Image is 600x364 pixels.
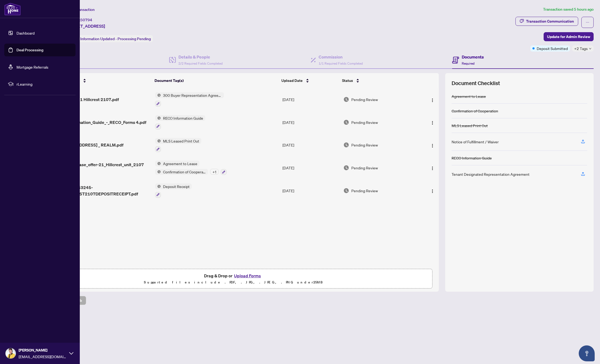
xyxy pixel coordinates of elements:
span: [STREET_ADDRESS] [66,23,105,29]
span: [STREET_ADDRESS] _ REALM.pdf [57,142,123,148]
div: Confirmation of Cooperation [452,108,498,114]
div: Status: [66,35,153,42]
img: Document Status [343,142,349,148]
img: Status Icon [155,183,161,189]
span: Required [462,61,474,65]
h4: Documents [462,54,484,60]
img: Logo [430,166,435,170]
th: Upload Date [279,73,340,88]
button: Status Icon300 Buyer Representation Agreement - Authority for Purchase or Lease [155,92,224,107]
button: Status IconMLS Leased Print Out [155,138,201,152]
button: Logo [428,164,437,172]
span: Drag & Drop or [204,272,262,279]
button: Logo [428,186,437,195]
div: Agreement to Lease [452,93,486,99]
img: Status Icon [155,115,161,121]
span: accepted lease_offer-21_Hillcrest_unit_2107 1.pdf [57,161,151,174]
span: View Transaction [66,7,95,12]
img: Logo [430,144,435,148]
img: Document Status [343,97,349,102]
a: Mortgage Referrals [16,65,48,69]
img: Status Icon [155,138,161,144]
div: Notice of Fulfillment / Waiver [452,139,499,145]
th: Document Tag(s) [152,73,279,88]
p: Supported files include .PDF, .JPG, .JPEG, .PNG under 25 MB [37,279,429,286]
span: ellipsis [586,20,589,24]
td: [DATE] [280,134,341,157]
span: Drag & Drop orUpload FormsSupported files include .PDF, .JPG, .JPEG, .PNG under25MB [34,269,432,289]
img: Document Status [343,119,349,125]
img: logo [4,3,21,15]
button: Status IconDeposit Receipt [155,183,192,198]
h4: Commission [319,54,363,60]
img: Status Icon [155,169,161,175]
span: 1/1 Required Fields Completed [319,61,363,65]
div: + 1 [210,169,219,175]
span: 300-BRA -21 Hillcrest 2107.pdf [57,96,119,103]
span: Document Checklist [452,80,500,87]
div: MLS Leased Print Out [452,123,488,128]
div: RECO Information Guide [452,155,492,161]
span: Reco_Information_Guide_-_RECO_Forms 4.pdf [57,119,146,125]
span: Deposit Receipt [161,183,192,189]
span: Upload Date [281,78,303,83]
span: +2 Tags [574,45,588,52]
span: Agreement to Lease [161,161,199,166]
span: Pending Review [351,188,378,194]
button: Logo [428,141,437,149]
img: Logo [430,189,435,193]
span: Status [342,78,353,83]
span: Pending Review [351,97,378,102]
div: Transaction Communication [526,17,574,26]
a: Deal Processing [16,48,43,52]
img: Logo [430,98,435,102]
img: Document Status [343,165,349,171]
img: Status Icon [155,92,161,98]
span: Pending Review [351,142,378,148]
article: Transaction saved 5 hours ago [543,6,594,12]
span: 1756465753245-21HILLCREST2107DEPOSITRECEIPT.pdf [57,184,151,197]
h4: Details & People [178,54,223,60]
span: Deposit Submitted [537,45,568,51]
th: Status [340,73,416,88]
span: down [589,47,591,50]
img: Profile Icon [6,348,16,358]
span: Information Updated - Processing Pending [80,36,151,41]
span: rLearning [16,81,72,87]
span: Pending Review [351,165,378,171]
span: 300 Buyer Representation Agreement - Authority for Purchase or Lease [161,92,224,98]
span: 50794 [80,18,92,22]
button: Transaction Communication [515,17,578,26]
span: MLS Leased Print Out [161,138,201,144]
span: RECO Information Guide [161,115,205,121]
button: Upload Forms [232,272,262,279]
button: Status IconAgreement to LeaseStatus IconConfirmation of Cooperation+1 [155,161,227,175]
button: Logo [428,95,437,104]
img: Status Icon [155,161,161,166]
span: [EMAIL_ADDRESS][DOMAIN_NAME] [19,354,66,359]
button: Open asap [579,345,595,361]
img: Logo [430,121,435,125]
img: Document Status [343,188,349,194]
a: Dashboard [16,31,35,35]
td: [DATE] [280,88,341,111]
th: (5) File Name [55,73,153,88]
div: Tenant Designated Representation Agreement [452,171,530,177]
span: 2/2 Required Fields Completed [178,61,223,65]
span: Confirmation of Cooperation [161,169,208,175]
td: [DATE] [280,156,341,179]
span: [PERSON_NAME] [19,347,66,353]
td: [DATE] [280,179,341,202]
span: Pending Review [351,119,378,125]
button: Status IconRECO Information Guide [155,115,205,129]
button: Update for Admin Review [544,32,594,41]
button: Logo [428,118,437,127]
span: Update for Admin Review [547,32,590,41]
td: [DATE] [280,111,341,134]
